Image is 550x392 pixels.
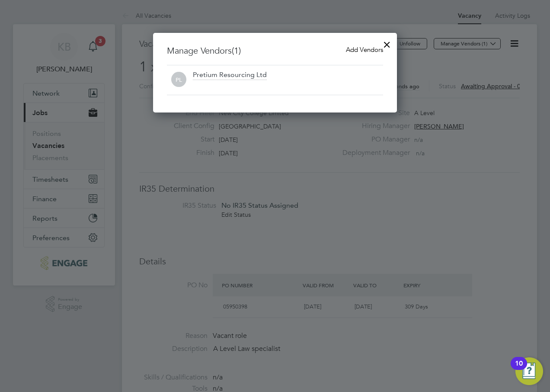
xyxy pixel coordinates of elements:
[167,45,383,56] h3: Manage Vendors
[193,71,267,80] div: Pretium Resourcing Ltd
[171,72,186,87] span: PL
[515,357,543,385] button: Open Resource Center, 10 new notifications
[346,45,383,54] span: Add Vendors
[232,45,241,56] span: (1)
[515,363,523,375] div: 10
